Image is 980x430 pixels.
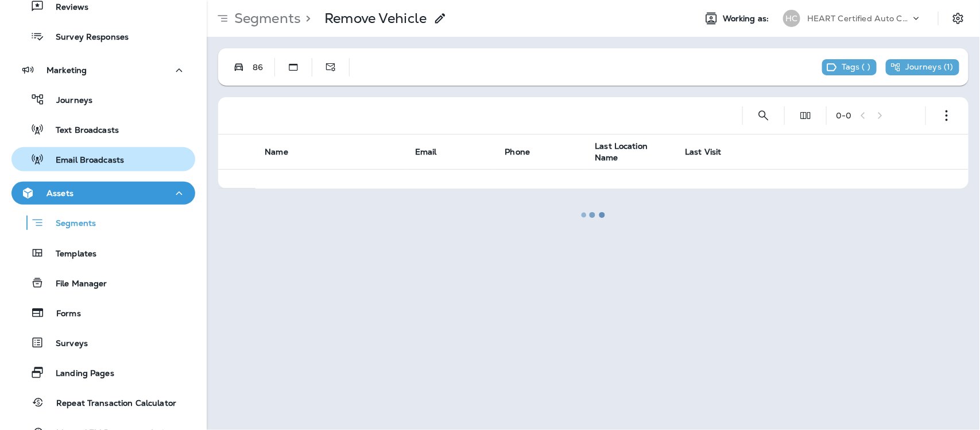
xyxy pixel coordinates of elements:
[44,2,88,13] p: Reviews
[11,390,195,414] button: Repeat Transaction Calculator
[44,218,96,230] p: Segments
[44,368,114,379] p: Landing Pages
[44,155,124,166] p: Email Broadcasts
[11,147,195,171] button: Email Broadcasts
[47,189,73,198] p: Assets
[45,95,92,106] p: Journeys
[47,66,87,75] p: Marketing
[11,182,195,205] button: Assets
[11,331,195,355] button: Surveys
[11,210,195,235] button: Segments
[11,271,195,295] button: File Manager
[45,398,176,409] p: Repeat Transaction Calculator
[44,125,119,136] p: Text Broadcasts
[11,117,195,141] button: Text Broadcasts
[44,339,88,350] p: Surveys
[11,241,195,265] button: Templates
[44,32,129,43] p: Survey Responses
[11,360,195,385] button: Landing Pages
[45,309,81,320] p: Forms
[11,24,195,48] button: Survey Responses
[44,249,96,260] p: Templates
[11,59,195,82] button: Marketing
[11,301,195,325] button: Forms
[44,279,107,290] p: File Manager
[11,87,195,112] button: Journeys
